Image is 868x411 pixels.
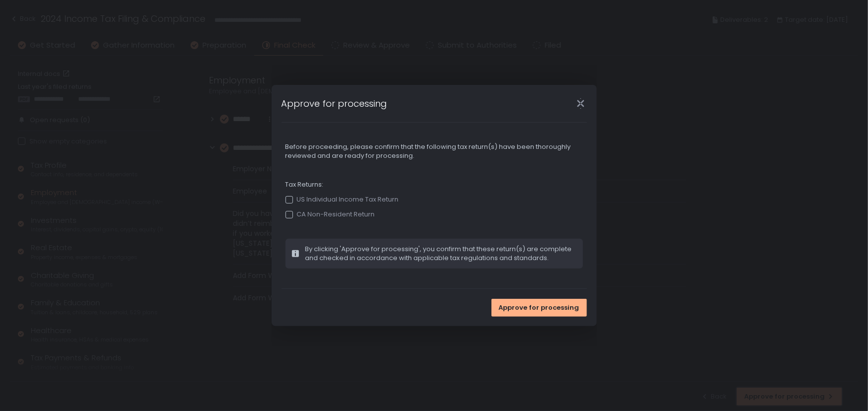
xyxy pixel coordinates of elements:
div: Close [565,98,597,109]
span: Before proceeding, please confirm that the following tax return(s) have been thoroughly reviewed ... [286,142,583,160]
span: By clicking 'Approve for processing', you confirm that these return(s) are complete and checked i... [305,245,577,263]
h1: Approve for processing [282,97,387,110]
span: Tax Returns: [286,180,583,189]
button: Approve for processing [491,299,587,317]
span: Approve for processing [499,303,579,312]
